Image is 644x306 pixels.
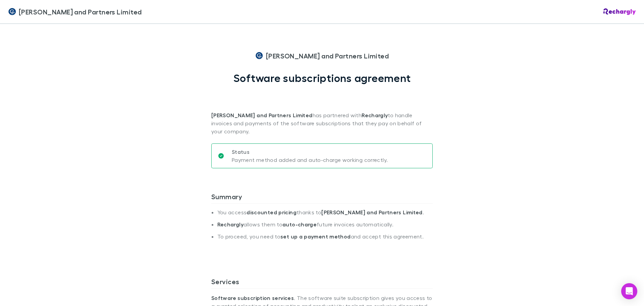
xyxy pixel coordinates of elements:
li: To proceed, you need to and accept this agreement. [217,233,433,245]
img: Coates and Partners Limited's Logo [255,52,263,60]
strong: auto-charge [282,221,317,228]
strong: [PERSON_NAME] and Partners Limited [321,209,423,216]
img: Coates and Partners Limited's Logo [8,8,16,16]
p: has partnered with to handle invoices and payments of the software subscriptions that they pay on... [211,84,433,135]
h3: Services [211,277,433,288]
strong: Software subscription services [211,295,294,301]
strong: Rechargly [362,112,388,119]
span: [PERSON_NAME] and Partners Limited [19,7,142,17]
strong: [PERSON_NAME] and Partners Limited [211,112,313,119]
p: Status [232,148,388,156]
span: [PERSON_NAME] and Partners Limited [266,51,389,61]
div: Open Intercom Messenger [621,283,637,299]
strong: set up a payment method [280,233,351,240]
strong: discounted pricing [247,209,297,216]
h3: Summary [211,192,433,203]
h1: Software subscriptions agreement [233,72,411,84]
p: Payment method added and auto-charge working correctly. [232,156,388,164]
li: You access thanks to . [217,209,433,221]
strong: Rechargly [217,221,244,228]
li: allows them to future invoices automatically. [217,221,433,233]
img: Rechargly Logo [603,8,636,15]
